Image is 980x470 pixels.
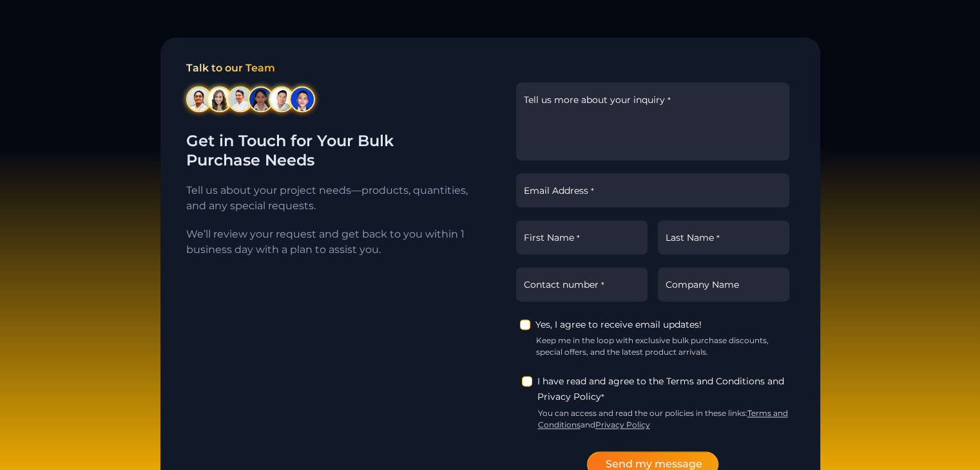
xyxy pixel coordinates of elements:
[537,375,784,402] span: I have read and agree to the Terms and Conditions and Privacy Policy
[186,227,470,258] p: We’ll review your request and get back to you within 1 business day with a plan to assist you.
[535,317,702,332] label: Yes, I agree to receive email updates!
[186,183,470,214] p: Tell us about your project needs—products, quantities, and any special requests.
[207,86,233,112] img: Avatar
[269,86,294,112] img: cx-avatar-bulk-order-6.webp
[514,335,791,358] small: Keep me in the loop with exclusive bulk purchase discounts, special offers, and the latest produc...
[227,86,253,112] img: cx-avatar-bulk-order-4.webp
[248,86,274,112] img: cx-avatar-bulk-order-5.webp
[186,131,470,170] h2: Get in Touch for Your Bulk Purchase Needs
[186,86,212,112] img: Avatar
[186,63,275,73] span: Talk to our Team
[289,86,315,112] img: cx-avatar-bulk-order-8.webp
[516,408,789,431] small: You can access and read the our policies in these links: and
[595,420,650,429] a: Privacy Policy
